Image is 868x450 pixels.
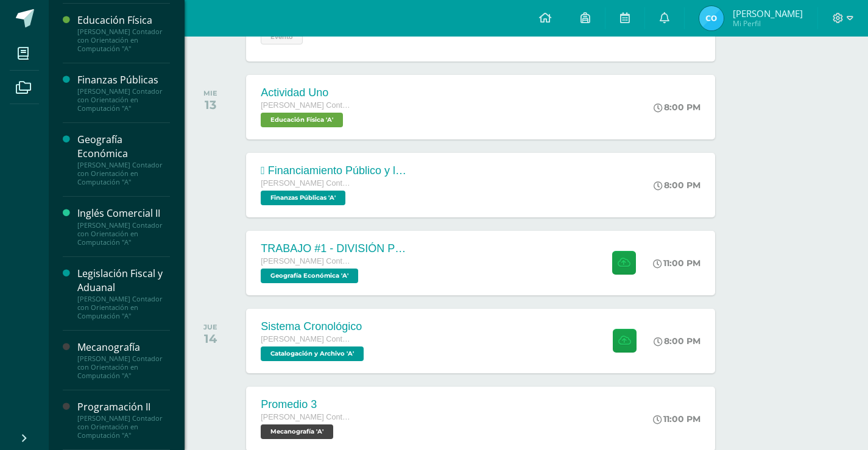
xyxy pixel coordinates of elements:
div: Inglés Comercial II [77,206,170,220]
span: Finanzas Públicas 'A' [261,191,345,205]
span: Mi Perfil [733,18,803,29]
div: [PERSON_NAME] Contador con Orientación en Computación "A" [77,295,170,320]
div: [PERSON_NAME] Contador con Orientación en Computación "A" [77,87,170,113]
div: Geografía Económica [77,133,170,161]
span: Mecanografía 'A' [261,424,333,439]
span: Geografía Económica 'A' [261,269,358,283]
span: [PERSON_NAME] Contador con Orientación en Computación [261,335,352,343]
div: MIE [203,89,217,97]
a: Inglés Comercial II[PERSON_NAME] Contador con Orientación en Computación "A" [77,206,170,246]
div: [PERSON_NAME] Contador con Orientación en Computación "A" [77,27,170,53]
div: Legislación Fiscal y Aduanal [77,267,170,295]
div: 8:00 PM [654,336,700,346]
div: TRABAJO #1 - DIVISIÓN POLÍTICA DEL MUNDO [261,242,407,255]
div: 11:00 PM [653,258,700,269]
span: Evento [261,30,303,44]
div: 11:00 PM [653,413,700,424]
a: Programación II[PERSON_NAME] Contador con Orientación en Computación "A" [77,400,170,440]
div: 14 [203,331,217,346]
img: 14d656eaa5600b9170fde739018ddda2.png [699,6,724,30]
div: JUE [203,323,217,331]
a: Finanzas Públicas[PERSON_NAME] Contador con Orientación en Computación "A" [77,73,170,113]
div: 13 [203,97,217,112]
span: [PERSON_NAME] Contador con Orientación en Computación [261,101,352,110]
a: Mecanografía[PERSON_NAME] Contador con Orientación en Computación "A" [77,340,170,380]
div: Programación II [77,400,170,414]
div: 8:00 PM [654,102,700,113]
div: Actividad Uno [261,86,352,99]
div: [PERSON_NAME] Contador con Orientación en Computación "A" [77,161,170,186]
div: Finanzas Públicas [77,73,170,87]
div: Educación Física [77,13,170,27]
span: [PERSON_NAME] Contador con Orientación en Computación [261,179,352,188]
a: Geografía Económica[PERSON_NAME] Contador con Orientación en Computación "A" [77,133,170,186]
div: [PERSON_NAME] Contador con Orientación en Computación "A" [77,414,170,440]
a: Legislación Fiscal y Aduanal[PERSON_NAME] Contador con Orientación en Computación "A" [77,267,170,320]
div: [PERSON_NAME] Contador con Orientación en Computación "A" [77,221,170,247]
div: Promedio 3 [261,398,352,411]
span: [PERSON_NAME] Contador con Orientación en Computación [261,413,352,421]
div:  Financiamiento Público y la Política Económica.  Tesorería Nacional. [261,164,407,177]
span: Educación Física 'A' [261,113,343,127]
div: Sistema Cronológico [261,320,367,333]
span: [PERSON_NAME] [733,7,803,19]
a: Educación Física[PERSON_NAME] Contador con Orientación en Computación "A" [77,13,170,53]
span: [PERSON_NAME] Contador con Orientación en Computación [261,257,352,265]
span: Catalogación y Archivo 'A' [261,346,364,361]
div: Mecanografía [77,340,170,354]
div: 8:00 PM [654,180,700,191]
div: [PERSON_NAME] Contador con Orientación en Computación "A" [77,354,170,380]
